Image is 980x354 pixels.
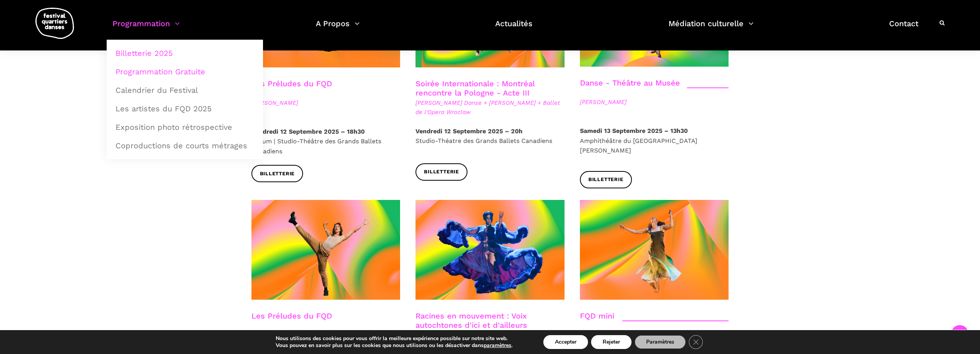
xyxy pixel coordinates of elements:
a: Danse - Théâtre au Musée [580,78,680,87]
a: Soirée Internationale : Montréal rencontre la Pologne - Acte III [415,79,534,97]
button: Accepter [543,335,588,349]
span: [PERSON_NAME] Danse + [PERSON_NAME] + Ballet de l'Opera Wroclaw [415,98,565,117]
a: Les Préludes du FQD [251,79,332,88]
span: Billetterie [260,170,295,178]
p: Amphithéâtre du [GEOGRAPHIC_DATA][PERSON_NAME] [580,126,729,156]
span: Billetterie [588,176,623,184]
a: FQD mini [580,311,614,320]
a: Actualités [495,17,533,40]
a: Billetterie [251,165,303,182]
p: Vous pouvez en savoir plus sur les cookies que nous utilisons ou les désactiver dans . [276,342,513,349]
p: Atrium | Studio-Théâtre des Grands Ballets Canadiens [251,127,400,156]
a: Racines en mouvement : Voix autochtones d'ici et d'ailleurs [415,311,527,330]
button: Close GDPR Cookie Banner [689,335,703,349]
button: Rejeter [591,335,632,349]
a: Médiation culturelle [668,17,754,40]
p: Nous utilisons des cookies pour vous offrir la meilleure expérience possible sur notre site web. [276,335,513,342]
a: Programmation [112,17,180,40]
strong: Vendredi 12 Septembre 2025 – 20h [415,128,523,135]
a: Les Préludes du FQD [251,311,332,320]
a: Billetterie [415,163,467,181]
img: logo-fqd-med [35,8,74,39]
a: Exposition photo rétrospective [111,118,259,136]
span: Billetterie [424,168,459,176]
p: Studio-Théatre des Grands Ballets Canadiens [415,126,565,146]
span: [PERSON_NAME] [251,98,400,107]
a: A Propos [316,17,360,40]
strong: Samedi 13 Septembre 2025 – 13h30 [580,127,688,134]
a: Billetterie 2025 [111,44,259,62]
a: Billetterie [580,171,632,188]
strong: Vendredi 12 Septembre 2025 – 18h30 [251,128,365,135]
a: Programmation Gratuite [111,63,259,81]
button: Paramètres [635,335,686,349]
a: Contact [889,17,918,40]
button: paramètres [484,342,511,349]
span: [PERSON_NAME] [580,97,729,107]
a: Calendrier du Festival [111,81,259,99]
a: Les artistes du FQD 2025 [111,100,259,117]
a: Coproductions de courts métrages [111,137,259,154]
